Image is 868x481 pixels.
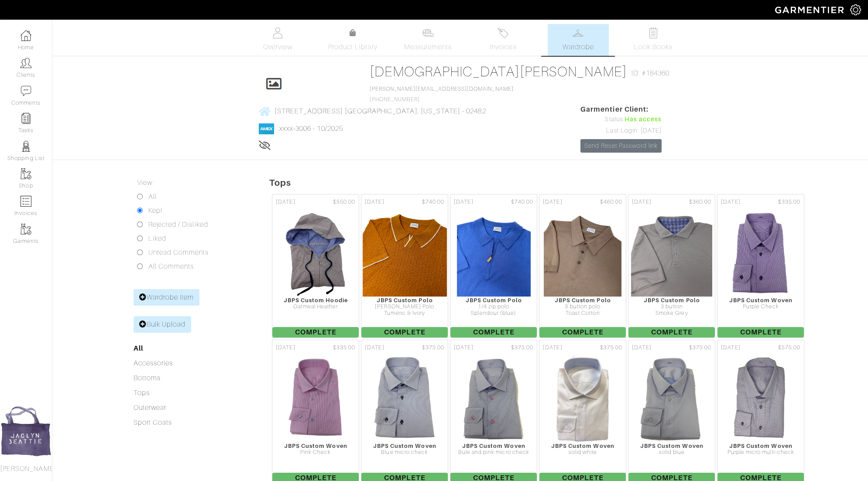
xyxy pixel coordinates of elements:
span: Complete [361,327,448,338]
img: measurements-466bbee1fd09ba9460f595b01e5d73f9e2bff037440d3c8f018324cb6cdf7a4a.svg [422,27,433,38]
label: Liked [148,233,166,244]
div: solid white [539,449,626,456]
span: $740.00 [422,198,444,206]
img: wardrobe-487a4870c1b7c33e795ec22d11cfc2ed9d08956e64fb3008fe2437562e282088.svg [573,27,583,38]
a: [DEMOGRAPHIC_DATA][PERSON_NAME] [370,64,628,79]
a: [STREET_ADDRESS] [GEOGRAPHIC_DATA], [US_STATE] - 02482 [259,106,486,116]
img: stylists-icon-eb353228a002819b7ec25b43dbf5f0378dd9e0616d9560372ff212230b889e62.png [21,141,31,152]
span: [STREET_ADDRESS] [GEOGRAPHIC_DATA], [US_STATE] - 02482 [274,107,486,115]
span: Complete [450,327,537,338]
span: $375.00 [689,344,711,352]
div: Tumeric & Ivory [361,310,448,317]
span: $550.00 [333,198,355,206]
span: [DATE] [632,198,651,206]
a: Accessories [134,359,173,367]
div: JBPS Custom Woven [717,443,804,449]
label: Unread Comments [148,247,209,258]
img: yJ41RXWeHNuciPy9jaVPDNZr [639,355,704,443]
span: [DATE] [543,344,562,352]
img: oHKTZEgk5KjKXLr1SbinMFCu [543,210,622,297]
span: [DATE] [365,344,384,352]
img: DDQzpfzCFzGH9ZAjpAc9D8Jj [279,210,352,297]
span: Wardrobe [563,42,594,52]
div: JBPS Custom Polo [361,297,448,304]
img: american_express-1200034d2e149cdf2cc7894a33a747db654cf6f8355cb502592f1d228b2ac700.png [259,123,274,134]
img: todo-9ac3debb85659649dc8f770b8b6100bb5dab4b48dedcbae339e5042a72dfd3cc.svg [648,27,659,38]
img: fGmSq19oigqxrQ1XNVSnVHhj [631,210,713,297]
span: [DATE] [454,344,473,352]
div: JBPS Custom Woven [272,443,359,449]
div: JBPS Custom Hoodie [272,297,359,304]
img: dashboard-icon-dbcd8f5a0b271acd01030246c82b418ddd0df26cd7fceb0bd07c9910d44c42f6.png [21,30,31,41]
span: [DATE] [721,198,740,206]
div: Bule and pink micro check [450,449,537,456]
a: Bottoms [134,374,161,382]
div: JBPS Custom Woven [450,443,537,449]
span: $375.00 [511,344,533,352]
div: JBPS Custom Woven [628,443,715,449]
label: All Comments [148,261,194,272]
span: [DATE] [276,344,295,352]
a: Measurements [397,24,459,56]
div: JBPS Custom Polo [450,297,537,304]
img: Y6ksmfZrdU5Sp5afEH1FXuqZ [362,210,447,297]
div: JBPS Custom Woven [361,443,448,449]
span: Complete [717,327,804,338]
div: Pink Check [272,449,359,456]
div: JBPS Custom Polo [539,297,626,304]
img: BSwgTEoP7uTGZkGzbrAjuRRo [550,355,615,443]
span: Has access [624,115,662,124]
div: Splendour (blue) [450,310,537,317]
span: $575.00 [778,344,800,352]
img: garmentier-logo-header-white-b43fb05a5012e4ada735d5af1a66efaba907eab6374d6393d1fbf88cb4ef424d.png [771,2,850,17]
div: Smoke Grey [628,310,715,317]
a: [DATE] $740.00 JBPS Custom Polo [PERSON_NAME] Polo Tumeric & Ivory Complete [360,193,449,339]
a: Wardrobe [548,24,609,56]
a: Wardrobe Item [134,289,200,306]
label: Kept [148,205,163,216]
a: Send Reset Password link [580,139,662,153]
label: Rejected / Disliked [148,219,208,230]
a: Tops [134,389,150,397]
a: xxxx-3006 - 10/2025 [279,125,343,133]
a: Outerwear [134,404,166,412]
img: orders-27d20c2124de7fd6de4e0e44c1d41de31381a507db9b33961299e4e07d508b8c.svg [497,27,508,38]
span: Overview [263,42,292,52]
img: WKuEMdX3jZKyeWHN3GKkzwKz [456,210,531,297]
span: Complete [272,327,359,338]
span: $335.00 [778,198,800,206]
div: solid blue [628,449,715,456]
a: [DATE] $740.00 JBPS Custom Polo 1/4 zip polo Splendour (blue) Complete [449,193,538,339]
span: Look Books [634,42,673,52]
h5: Tops [269,177,868,188]
img: reminder-icon-8004d30b9f0a5d33ae49ab947aed9ed385cf756f9e5892f1edd6e32f2345188e.png [21,113,31,124]
div: Purple Check [717,304,804,310]
span: Garmentier Client: [580,104,662,115]
a: Sport Coats [134,419,172,426]
a: Product Library [322,28,383,52]
span: Invoices [490,42,516,52]
span: [DATE] [276,198,295,206]
a: Invoices [473,24,534,56]
img: yaEezzJJnM672rPHmeEh9eKx [730,355,792,443]
a: [DATE] $360.00 JBPS Custom Polo 3 button Smoke Grey Complete [627,193,716,339]
img: bC8QS2yrLFNCD1y75CyJi8ha [729,210,793,297]
div: 1/4 zip polo [450,304,537,310]
span: [DATE] [543,198,562,206]
span: $740.00 [511,198,533,206]
div: 3 button [628,304,715,310]
img: basicinfo-40fd8af6dae0f16599ec9e87c0ef1c0a1fdea2edbe929e3d69a839185d80c458.svg [272,27,283,38]
img: clients-icon-6bae9207a08558b7cb47a8932f037763ab4055f8c8b6bfacd5dc20c3e0201464.png [21,58,31,68]
a: Look Books [623,24,684,56]
span: [DATE] [632,344,651,352]
img: dcfy2AvPmZtTX2wNFG68ctVq [285,355,347,443]
img: garments-icon-b7da505a4dc4fd61783c78ac3ca0ef83fa9d6f193b1c9dc38574b1d14d53ca28.png [21,224,31,235]
div: [PERSON_NAME] Polo [361,304,448,310]
a: Bulk Upload [134,316,192,333]
div: JBPS Custom Woven [539,443,626,449]
a: Overview [247,24,308,56]
span: ID: #184360 [631,68,669,78]
img: JRqA4xymm39iCCKxmZePX9Ze [371,355,439,443]
div: Purple micro multi-check [717,449,804,456]
span: Complete [628,327,715,338]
